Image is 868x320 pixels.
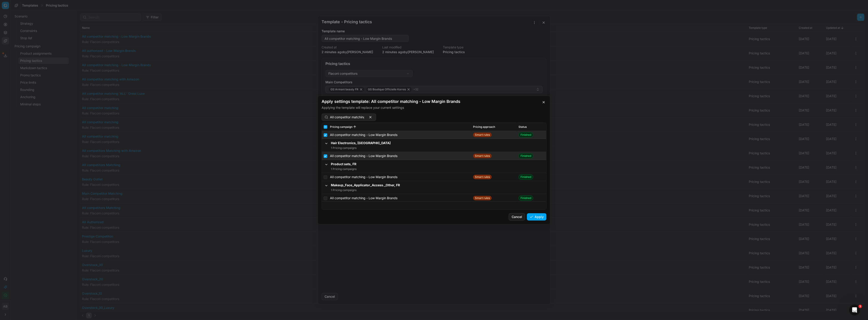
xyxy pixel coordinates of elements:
span: Finished [518,132,533,138]
div: All competitor matching - Low Margin Brands [330,154,469,158]
span: 1 Pricing campaigns [331,188,357,192]
button: Apply [527,213,546,221]
span: Finished [518,174,533,180]
h5: Hair Electronics, [GEOGRAPHIC_DATA] [331,141,391,145]
span: 1 Pricing campaigns [331,146,357,150]
iframe: Intercom live chat [849,305,860,315]
span: Smart rules [473,196,492,200]
div: All competitor matching - Low Margin Brands [330,133,469,137]
button: Cancel [509,213,525,221]
span: 1 Pricing campaigns [331,167,357,171]
p: Applying the template will replace your current settings [322,105,546,110]
div: All competitor matching - Low Margin Brands [330,196,469,200]
span: Finished [518,195,533,201]
h5: Product sets, FR [331,162,357,166]
span: Status [518,125,527,129]
span: 1 [858,305,862,308]
span: Smart rules [473,175,492,179]
span: Pricing approach [473,125,495,129]
span: Smart rules [473,154,492,158]
div: All competitor matching - Low Margin Brands [330,175,469,179]
h2: Apply settings template: All competitor matching - Low Margin Brands [322,99,546,104]
button: Sorted by Pricing campaign ascending [352,125,357,129]
input: Search [330,115,364,119]
span: Smart rules [473,133,492,137]
h5: Makeup_Face_Applicator_Access._Other, FR [331,183,400,187]
span: Finished [518,153,533,159]
span: Pricing campaign [330,125,352,129]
